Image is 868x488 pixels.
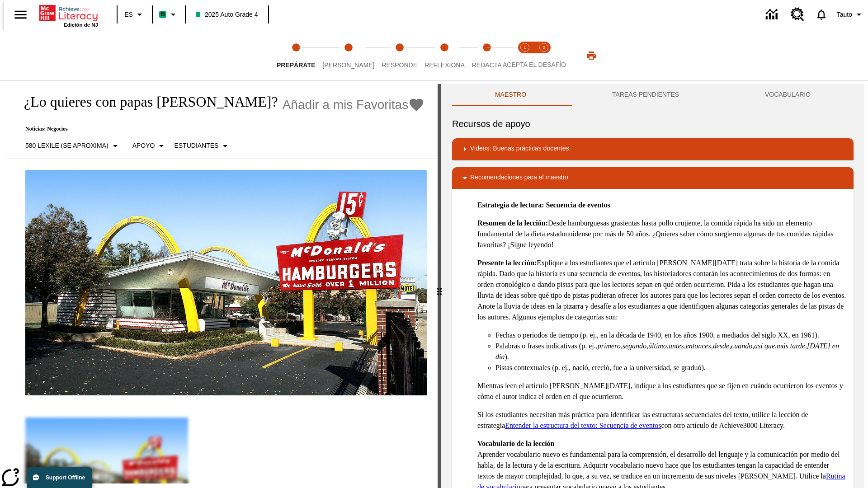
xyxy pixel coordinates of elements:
[452,84,854,106] div: Instructional Panel Tabs
[441,84,864,488] div: activity
[495,330,846,341] li: Fechas o periodos de tiempo (p. ej., en la década de 1940, en los años 1900, a mediados del siglo...
[283,98,409,112] span: Añadir a mis Favoritas
[438,84,441,488] div: Pulsa la tecla de intro o la barra espaciadora y luego presiona las flechas de derecha e izquierd...
[22,138,124,154] button: Seleccione Lexile, 580 Lexile (Se aproxima)
[470,173,568,183] p: Recomendaciones para el maestro
[14,126,425,132] p: Noticias: Negocios
[598,342,621,350] em: primero
[477,219,548,227] strong: Resumen de la lección:
[713,342,729,350] em: desde
[722,84,854,106] button: VOCABULARIO
[477,218,846,250] p: Desde hamburguesas grasientas hasta pollo crujiente, la comida rápida ha sido un elemento fundame...
[170,138,234,154] button: Seleccionar estudiante
[477,259,537,267] strong: Presente la lección:
[417,31,472,80] button: Reflexiona step 4 of 5
[120,6,149,23] button: Lenguaje: ES, Selecciona un idioma
[25,141,108,150] p: 580 Lexile (Se aproxima)
[452,117,854,131] h6: Recursos de apoyo
[754,342,775,350] em: así que
[686,342,711,350] em: entonces
[46,474,85,481] span: Support Offline
[495,362,846,373] li: Pistas contextuales (p. ej., nació, creció, fue a la universidad, se graduó).
[833,6,868,23] button: Perfil/Configuración
[283,97,425,113] button: Añadir a mis Favoritas - ¿Lo quieres con papas fritas?
[465,31,509,80] button: Redacta step 5 of 5
[669,342,684,350] em: antes
[27,467,92,488] button: Support Offline
[477,201,610,209] strong: Estrategia de lectura: Secuencia de eventos
[648,342,667,350] em: último
[382,61,417,69] span: Responde
[196,10,258,19] span: 2025 Auto Grade 4
[269,31,322,80] button: Prepárate step 1 of 5
[577,47,606,64] button: Imprimir
[837,10,852,19] span: Tauto
[472,61,502,69] span: Redacta
[14,94,278,110] h1: ¿Lo quieres con papas [PERSON_NAME]?
[452,84,569,106] button: Maestro
[315,31,382,80] button: Lee step 2 of 5
[810,3,833,26] a: Notificaciones
[505,422,661,429] a: Entender la estructura del texto: Secuencia de eventos
[477,440,555,447] strong: Vocabulario de la lección
[4,84,438,483] div: reading
[124,10,133,19] span: ES
[7,1,34,28] button: Abrir el menú lateral
[477,258,846,323] p: Explique a los estudiantes que el artículo [PERSON_NAME][DATE] trata sobre la historia de la comi...
[452,138,854,160] div: Videos: Buenas prácticas docentes
[160,9,165,20] span: B
[129,138,171,154] button: Tipo de apoyo, Apoyo
[503,61,566,68] span: ACEPTA EL DESAFÍO
[731,342,752,350] em: cuando
[277,61,315,69] span: Prepárate
[785,2,810,27] a: Centro de recursos, Se abrirá en una pestaña nueva.
[495,341,846,362] li: Palabras o frases indicativas (p. ej., , , , , , , , , , ).
[25,170,427,396] img: Uno de los primeros locales de McDonald's, con el icónico letrero rojo y los arcos amarillos.
[156,6,182,23] button: Boost El color de la clase es verde menta. Cambiar el color de la clase.
[531,31,557,80] button: Acepta el desafío contesta step 2 of 2
[477,380,846,402] p: Mientras leen el artículo [PERSON_NAME][DATE], indique a los estudiantes que se fijen en cuándo o...
[470,144,569,155] p: Videos: Buenas prácticas docentes
[132,141,155,150] p: Apoyo
[374,31,425,80] button: Responde step 3 of 5
[760,2,785,27] a: Centro de información
[512,31,538,80] button: Acepta el desafío lee step 1 of 2
[64,22,98,28] span: Edición de NJ
[39,3,98,28] div: Portada
[623,342,646,350] em: segundo
[777,342,805,350] em: más tarde
[524,45,526,50] text: 1
[322,61,374,69] span: [PERSON_NAME]
[477,409,846,431] p: Si los estudiantes necesitan más práctica para identificar las estructuras secuenciales del texto...
[569,84,722,106] button: TAREAS PENDIENTES
[174,141,218,150] p: Estudiantes
[542,45,545,50] text: 2
[425,61,465,69] span: Reflexiona
[452,167,854,189] div: Recomendaciones para el maestro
